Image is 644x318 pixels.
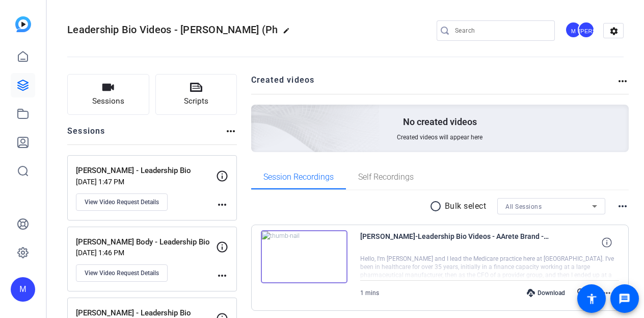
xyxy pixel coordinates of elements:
[522,289,570,297] div: Download
[76,193,168,211] button: View Video Request Details
[585,292,598,305] mat-icon: accessibility
[76,178,216,186] p: [DATE] 1:47 PM
[430,200,445,212] mat-icon: radio_button_unchecked
[76,264,168,282] button: View Video Request Details
[67,74,149,115] button: Sessions
[403,116,477,128] p: No created videos
[601,287,613,299] mat-icon: more_horiz
[360,230,549,255] span: [PERSON_NAME]-Leadership Bio Videos - AArete Brand -Ph-[PERSON_NAME] - Leadership Bio-17582291485...
[445,200,487,212] p: Bulk select
[565,21,582,38] div: M
[565,21,583,39] ngx-avatar: Marketing
[455,25,547,37] input: Search
[137,4,380,225] img: Creted videos background
[11,277,35,302] div: M
[67,23,278,36] span: Leadership Bio Videos - [PERSON_NAME] (Ph
[76,236,216,248] p: [PERSON_NAME] Body - Leadership Bio
[85,269,159,277] span: View Video Request Details
[616,75,629,87] mat-icon: more_horiz
[261,230,347,283] img: thumb-nail
[578,21,596,39] ngx-avatar: Jonathan Andrews
[67,125,105,144] h2: Sessions
[155,74,237,115] button: Scripts
[576,287,588,299] mat-icon: favorite_border
[85,198,159,206] span: View Video Request Details
[216,199,228,211] mat-icon: more_horiz
[505,203,542,210] span: All Sessions
[15,16,31,32] img: blue-gradient.svg
[92,95,124,107] span: Sessions
[360,289,379,297] span: 1 mins
[251,74,617,94] h2: Created videos
[184,95,208,107] span: Scripts
[225,125,237,137] mat-icon: more_horiz
[604,23,624,39] mat-icon: settings
[358,173,414,181] span: Self Recordings
[76,249,216,257] p: [DATE] 1:46 PM
[619,292,631,305] mat-icon: message
[216,270,228,282] mat-icon: more_horiz
[616,200,629,212] mat-icon: more_horiz
[397,133,482,141] span: Created videos will appear here
[283,27,295,39] mat-icon: edit
[263,173,334,181] span: Session Recordings
[578,21,595,38] div: [PERSON_NAME]
[76,165,216,177] p: [PERSON_NAME] - Leadership Bio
